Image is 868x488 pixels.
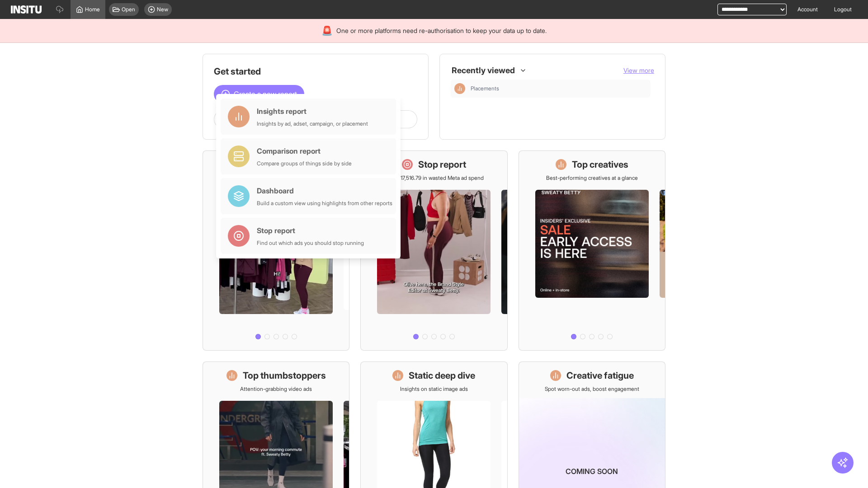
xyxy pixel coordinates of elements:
div: 🚨 [321,24,333,37]
h1: Stop report [418,158,466,171]
span: View more [623,66,654,74]
a: Top creativesBest-performing creatives at a glance [519,150,665,351]
div: Insights report [257,106,368,117]
span: Placements [471,85,647,92]
span: Open [122,6,135,13]
span: Home [85,6,100,13]
p: Insights on static image ads [400,385,468,393]
div: Insights by ad, adset, campaign, or placement [257,120,368,127]
a: Stop reportSave £17,516.79 in wasted Meta ad spend [360,150,507,351]
img: Logo [11,5,42,14]
div: Insights [454,83,465,94]
button: View more [623,66,654,75]
p: Save £17,516.79 in wasted Meta ad spend [384,174,484,182]
span: Create a new report [234,89,297,99]
span: New [157,6,168,13]
button: Create a new report [214,85,304,103]
h1: Get started [214,65,417,78]
div: Compare groups of things side by side [257,160,352,167]
p: Best-performing creatives at a glance [546,174,638,182]
span: One or more platforms need re-authorisation to keep your data up to date. [336,26,547,35]
div: Comparison report [257,145,352,156]
div: Stop report [257,225,364,236]
h1: Static deep dive [409,369,475,382]
p: Attention-grabbing video ads [240,385,312,393]
div: Dashboard [257,185,392,196]
div: Build a custom view using highlights from other reports [257,200,392,207]
span: Placements [471,85,499,92]
a: What's live nowSee all active ads instantly [203,150,349,351]
h1: Top thumbstoppers [243,369,326,382]
div: Find out which ads you should stop running [257,239,364,247]
h1: Top creatives [572,158,628,171]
